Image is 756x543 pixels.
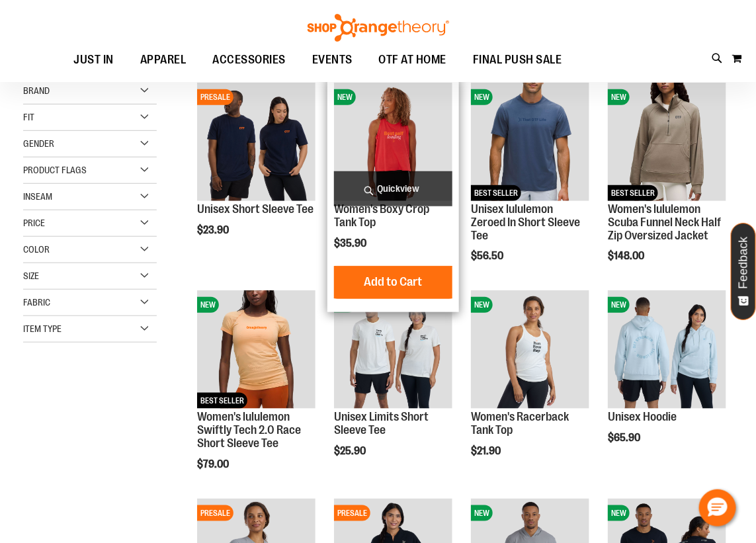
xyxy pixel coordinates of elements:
[471,250,505,262] span: $56.50
[199,45,299,75] a: ACCESSORIES
[334,83,452,203] a: Image of Womens Boxy Crop TankNEW
[190,284,322,503] div: product
[140,45,187,75] span: APPAREL
[23,323,62,334] span: Item Type
[23,112,34,122] span: Fit
[312,45,353,75] span: EVENTS
[306,14,451,42] img: Shop Orangetheory
[601,76,733,296] div: product
[23,165,87,175] span: Product Flags
[460,45,575,75] a: FINAL PUSH SALE
[127,45,200,75] a: APPAREL
[197,410,301,450] a: Women's lululemon Swiftly Tech 2.0 Race Short Sleeve Tee
[334,237,368,249] span: $35.90
[73,45,114,75] span: JUST IN
[197,290,315,411] a: Women's lululemon Swiftly Tech 2.0 Race Short Sleeve TeeNEWBEST SELLER
[366,45,460,75] a: OTF AT HOME
[334,290,452,409] img: Image of Unisex BB Limits Tee
[473,45,562,75] span: FINAL PUSH SALE
[23,85,50,96] span: Brand
[464,284,596,490] div: product
[364,274,423,289] span: Add to Cart
[23,297,50,308] span: Fabric
[197,83,315,201] img: Image of Unisex Short Sleeve Tee
[608,290,726,409] img: Image of Unisex Hoodie
[471,505,493,521] span: NEW
[197,393,247,409] span: BEST SELLER
[334,171,452,206] a: Quickview
[471,445,503,457] span: $21.90
[471,410,569,437] a: Women's Racerback Tank Top
[23,271,39,281] span: Size
[608,505,630,521] span: NEW
[197,290,315,409] img: Women's lululemon Swiftly Tech 2.0 Race Short Sleeve Tee
[379,45,447,75] span: OTF AT HOME
[197,202,314,216] a: Unisex Short Sleeve Tee
[299,45,366,75] a: EVENTS
[608,290,726,411] a: Image of Unisex HoodieNEW
[608,250,646,262] span: $148.00
[464,76,596,296] div: product
[334,505,370,521] span: PRESALE
[334,290,452,411] a: Image of Unisex BB Limits TeeNEW
[334,410,429,437] a: Unisex Limits Short Sleeve Tee
[334,202,429,229] a: Women's Boxy Crop Tank Top
[334,89,356,105] span: NEW
[608,410,677,423] a: Unisex Hoodie
[471,185,521,201] span: BEST SELLER
[321,266,466,299] button: Add to Cart
[212,45,286,75] span: ACCESSORIES
[608,185,658,201] span: BEST SELLER
[608,432,642,444] span: $65.90
[608,83,726,201] img: Women's lululemon Scuba Funnel Neck Half Zip Oversized Jacket
[60,45,127,75] a: JUST IN
[471,89,493,105] span: NEW
[471,290,589,409] img: Image of Womens Racerback Tank
[327,76,459,312] div: product
[608,297,630,313] span: NEW
[471,297,493,313] span: NEW
[471,83,589,201] img: Unisex lululemon Zeroed In Short Sleeve Tee
[327,284,459,490] div: product
[699,489,736,526] button: Hello, have a question? Let’s chat.
[608,83,726,203] a: Women's lululemon Scuba Funnel Neck Half Zip Oversized JacketNEWBEST SELLER
[334,83,452,201] img: Image of Womens Boxy Crop Tank
[197,505,233,521] span: PRESALE
[197,458,231,470] span: $79.00
[737,237,750,289] span: Feedback
[334,445,368,457] span: $25.90
[608,202,721,242] a: Women's lululemon Scuba Funnel Neck Half Zip Oversized Jacket
[471,83,589,203] a: Unisex lululemon Zeroed In Short Sleeve TeeNEWBEST SELLER
[731,223,756,320] button: Feedback - Show survey
[23,191,52,202] span: Inseam
[608,89,630,105] span: NEW
[23,138,54,149] span: Gender
[190,76,322,270] div: product
[23,244,50,255] span: Color
[197,297,219,313] span: NEW
[197,89,233,105] span: PRESALE
[601,284,733,478] div: product
[471,202,580,242] a: Unisex lululemon Zeroed In Short Sleeve Tee
[197,224,231,236] span: $23.90
[23,218,45,228] span: Price
[197,83,315,203] a: Image of Unisex Short Sleeve TeePRESALE
[471,290,589,411] a: Image of Womens Racerback TankNEW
